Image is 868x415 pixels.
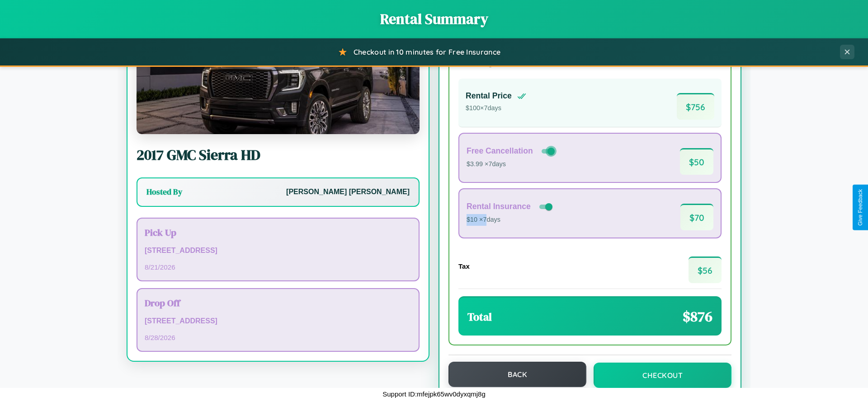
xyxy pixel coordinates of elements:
h2: 2017 GMC Sierra HD [137,145,420,165]
h3: Drop Off [145,296,411,309]
h3: Hosted By [146,187,182,197]
span: Checkout in 10 minutes for Free Insurance [354,47,500,56]
h3: Total [467,309,492,324]
span: $ 876 [683,307,712,326]
p: $3.99 × 7 days [467,159,557,170]
p: 8 / 21 / 2026 [145,261,411,273]
span: $ 70 [680,204,713,230]
h1: Rental Summary [9,9,859,29]
p: 8 / 28 / 2026 [145,331,411,344]
span: $ 756 [677,93,714,120]
span: $ 50 [680,148,713,175]
p: $10 × 7 days [467,214,554,226]
h3: Pick Up [145,226,411,239]
p: Support ID: mfejpk65wv0dyxqmj8g [382,388,486,400]
p: [STREET_ADDRESS] [145,244,411,257]
h4: Tax [458,262,470,270]
button: Checkout [594,363,731,388]
p: [PERSON_NAME] [PERSON_NAME] [286,186,410,199]
h4: Free Cancellation [467,146,533,156]
button: Back [448,362,586,387]
span: $ 56 [689,256,722,283]
img: GMC Sierra HD [137,44,420,134]
div: Give Feedback [857,189,863,226]
p: $ 100 × 7 days [466,103,526,114]
h4: Rental Price [466,91,512,101]
h4: Rental Insurance [467,202,531,211]
p: [STREET_ADDRESS] [145,315,411,328]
